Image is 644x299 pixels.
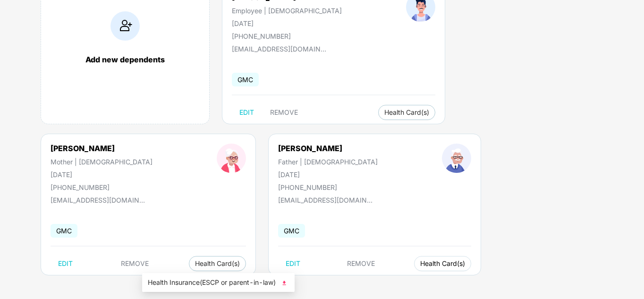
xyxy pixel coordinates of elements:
button: Health Card(s) [189,256,246,271]
span: EDIT [58,260,73,267]
span: Health Card(s) [384,110,429,115]
span: Health Insurance(ESCP or parent-in-law) [148,277,289,288]
div: Mother | [DEMOGRAPHIC_DATA] [51,158,153,166]
div: [EMAIL_ADDRESS][DOMAIN_NAME] [232,45,326,53]
div: [PERSON_NAME] [278,144,378,153]
span: GMC [278,224,305,238]
button: EDIT [51,256,80,271]
div: [PHONE_NUMBER] [51,183,153,191]
button: EDIT [278,256,308,271]
span: REMOVE [347,260,375,267]
span: REMOVE [270,109,298,116]
div: [EMAIL_ADDRESS][DOMAIN_NAME] [51,196,145,204]
button: REMOVE [339,256,382,271]
div: [PHONE_NUMBER] [232,32,342,40]
button: EDIT [232,105,262,120]
button: REMOVE [113,256,156,271]
div: Add new dependents [51,55,200,64]
span: REMOVE [121,260,149,267]
div: Employee | [DEMOGRAPHIC_DATA] [232,7,342,15]
span: EDIT [286,260,300,267]
span: Health Card(s) [420,261,465,266]
img: profileImage [217,144,246,173]
div: [EMAIL_ADDRESS][DOMAIN_NAME] [278,196,373,204]
span: GMC [51,224,77,238]
div: [DATE] [51,171,153,179]
button: Health Card(s) [378,105,435,120]
button: Health Card(s) [414,256,471,271]
img: svg+xml;base64,PHN2ZyB4bWxucz0iaHR0cDovL3d3dy53My5vcmcvMjAwMC9zdmciIHhtbG5zOnhsaW5rPSJodHRwOi8vd3... [280,278,289,288]
div: [PERSON_NAME] [51,144,153,153]
span: GMC [232,73,259,86]
img: addIcon [110,11,140,41]
div: [DATE] [278,171,378,179]
span: Health Card(s) [195,261,240,266]
span: EDIT [239,109,254,116]
div: [DATE] [232,19,342,27]
img: profileImage [442,144,471,173]
div: [PHONE_NUMBER] [278,183,378,191]
div: Father | [DEMOGRAPHIC_DATA] [278,158,378,166]
button: REMOVE [263,105,305,120]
